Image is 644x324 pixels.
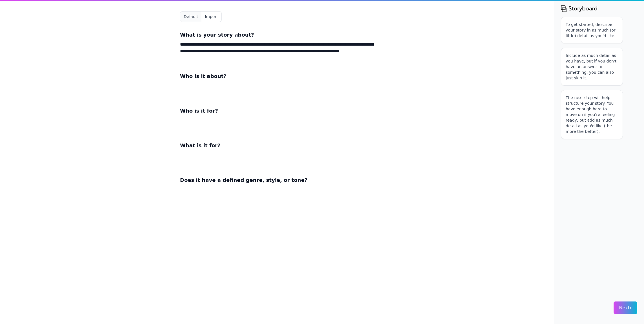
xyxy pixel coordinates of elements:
[180,72,374,80] h3: Who is it about?
[180,107,374,115] h3: Who is it for?
[180,12,201,22] button: Default
[566,53,618,81] p: Include as much detail as you have, but if you don't have an answer to something, you can also ju...
[180,31,374,39] h3: What is your story about?
[614,301,637,314] button: Next›
[630,305,632,310] span: ›
[619,305,632,310] span: Next
[566,22,618,39] p: To get started, describe your story in as much (or little) detail as you'd like.
[561,5,598,12] img: storyboard
[180,142,374,149] h3: What is it for?
[180,176,374,184] h3: Does it have a defined genre, style, or tone?
[566,95,618,134] p: The next step will help structure your story. You have enough here to move on if you're feeling r...
[201,12,221,22] button: Import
